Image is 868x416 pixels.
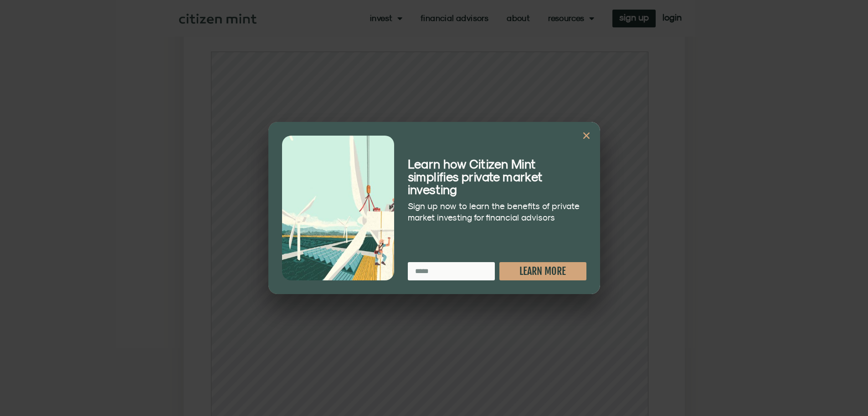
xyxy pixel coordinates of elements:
a: Close [582,131,591,140]
h2: Learn how Citizen Mint simplifies private market investing [408,158,586,196]
p: Sign up now to learn the benefits of private market investing for financial advisors [408,200,586,223]
form: New Form [408,262,586,285]
button: LEARN MORE [499,262,586,280]
span: LEARN MORE [519,266,566,276]
img: turbine_illustration_portrait [282,136,394,280]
